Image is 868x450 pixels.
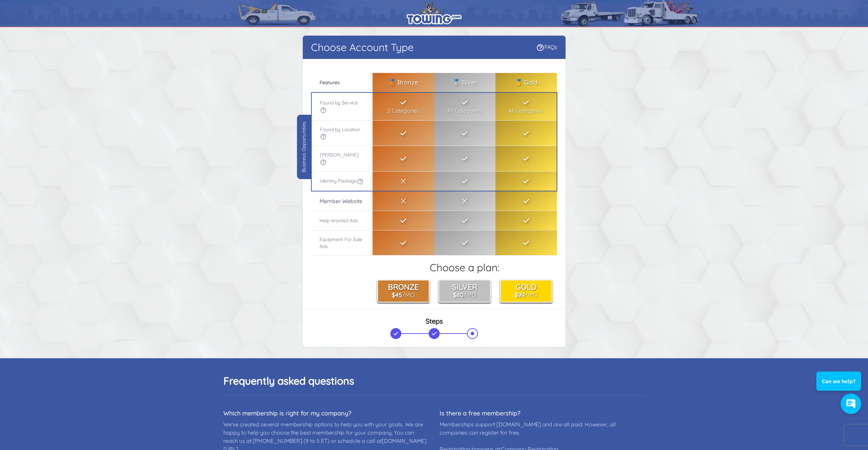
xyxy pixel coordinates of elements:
[311,41,414,53] h1: Choose Account Type
[811,353,868,421] iframe: Conversations
[297,115,311,179] div: Business Opportunities
[407,2,462,24] img: logo.png
[311,191,373,211] th: Member Website
[495,73,557,92] th: 🥇 Gold
[373,261,557,274] h2: Choose a plan:
[373,92,434,121] td: 2 Categories
[392,291,402,299] b: $45
[453,291,477,299] small: /Mo
[311,121,373,146] th: Found by Location
[311,211,373,230] th: Help Wanted Ads
[311,317,557,325] h3: Steps
[438,279,491,303] button: Silver $80/Mo
[223,409,429,417] dt: Which membership is right for my company?
[311,171,373,191] th: Identity Package
[536,43,557,50] a: FAQs
[320,79,340,86] span: Features
[434,92,496,121] td: All Categories
[434,73,496,92] th: 🥈 Silver
[377,279,430,303] button: Bronze $45/Mo
[515,291,538,299] small: /Mo
[495,92,557,121] td: All Categories
[392,291,415,299] small: /Mo
[311,92,373,121] th: Found by Service
[440,409,645,417] dt: Is there a free membership?
[500,279,553,303] button: Gold $99/Mo
[223,375,645,387] h2: Frequently asked questions
[373,73,434,92] th: 🥉 Bronze
[515,291,525,299] b: $99
[311,146,373,171] th: [PERSON_NAME]
[311,230,373,255] th: Equipment For Sale Ads
[453,291,464,299] b: $80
